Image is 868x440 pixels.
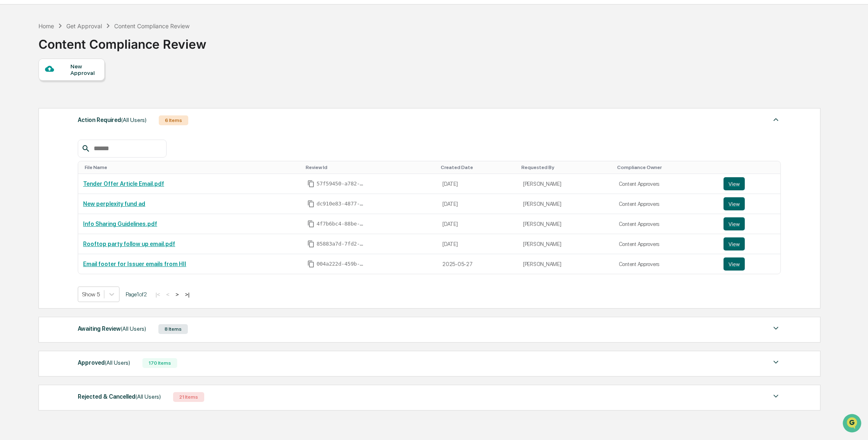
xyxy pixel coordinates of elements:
button: Start new chat [139,65,149,74]
button: < [164,291,172,298]
a: Tender Offer Article Email.pdf [83,181,164,187]
div: Toggle SortBy [85,165,299,170]
button: >| [183,291,192,298]
td: [PERSON_NAME] [518,254,614,274]
span: Page 1 of 2 [126,291,147,298]
span: 004a222d-459b-435f-b787-6a02d38831b8 [316,261,365,267]
div: Toggle SortBy [441,165,515,170]
td: Content Approvers [614,174,719,194]
img: caret [771,391,781,401]
td: Content Approvers [614,234,719,254]
td: Content Approvers [614,214,719,234]
img: caret [771,323,781,333]
button: View [724,217,745,230]
td: [PERSON_NAME] [518,214,614,234]
a: New perplexity fund ad [83,201,145,207]
img: 1746055101610-c473b297-6a78-478c-a979-82029cc54cd1 [8,62,23,77]
div: Toggle SortBy [725,165,777,170]
span: Preclearance [16,103,53,111]
div: 8 Items [158,324,188,334]
span: Copy Id [307,180,315,187]
td: 2025-05-27 [437,254,518,274]
div: Toggle SortBy [306,165,434,170]
div: 🔎 [8,119,15,126]
a: View [724,257,776,271]
td: [DATE] [437,174,518,194]
div: 170 Items [142,358,177,368]
span: (All Users) [121,117,147,123]
td: [DATE] [437,194,518,214]
td: Content Approvers [614,194,719,214]
button: View [724,177,745,190]
button: View [724,237,745,250]
td: [PERSON_NAME] [518,174,614,194]
div: Awaiting Review [78,323,146,334]
div: Approved [78,357,130,368]
td: Content Approvers [614,254,719,274]
button: View [724,197,745,210]
td: [PERSON_NAME] [518,234,614,254]
span: 57f59450-a782-4865-ac16-a45fae92c464 [316,181,365,187]
a: Rooftop party follow up email.pdf [83,241,175,247]
td: [PERSON_NAME] [518,194,614,214]
a: View [724,217,776,230]
span: 4f7b6bc4-88be-4ca2-a522-de18f03e4b40 [316,221,365,227]
div: 21 Items [173,392,204,402]
span: Copy Id [307,200,315,208]
span: dc910e83-4877-4103-b15e-bf87db00f614 [316,201,365,207]
a: Powered byPylon [58,138,99,144]
span: (All Users) [105,359,130,366]
a: 🗄️Attestations [56,99,105,114]
span: Pylon [81,138,99,144]
input: Clear [21,37,135,45]
a: Info Sharing Guidelines.pdf [83,221,157,227]
span: 85883a7d-7fd2-4cd4-b378-91117a66d63a [316,241,365,247]
div: Action Required [78,115,147,125]
p: How can we help? [8,17,149,30]
button: > [173,291,181,298]
span: Attestations [68,103,101,111]
div: 🖐️ [8,104,15,110]
iframe: Open customer support [842,413,864,435]
img: caret [771,357,781,367]
a: Email footer for Issuer emails from HII [83,261,186,267]
a: View [724,177,776,190]
span: (All Users) [121,325,146,332]
a: 🖐️Preclearance [5,99,56,114]
button: |< [153,291,162,298]
td: [DATE] [437,214,518,234]
div: We're available if you need us! [28,70,104,77]
div: Content Compliance Review [114,23,189,29]
img: caret [771,115,781,124]
div: Rejected & Cancelled [78,391,161,402]
button: View [724,257,745,271]
div: Toggle SortBy [617,165,715,170]
a: View [724,237,776,250]
div: 🗄️ [59,104,66,110]
a: View [724,197,776,210]
div: Toggle SortBy [521,165,611,170]
div: Get Approval [66,23,102,29]
a: 🔎Data Lookup [5,115,55,130]
td: [DATE] [437,234,518,254]
span: (All Users) [135,393,161,400]
div: Home [38,23,54,29]
span: Copy Id [307,240,315,248]
div: Content Compliance Review [38,30,206,52]
span: Data Lookup [16,118,52,126]
div: Start new chat [28,62,134,70]
span: Copy Id [307,260,315,268]
div: 6 Items [159,115,188,125]
div: New Approval [70,63,98,76]
span: Copy Id [307,220,315,228]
